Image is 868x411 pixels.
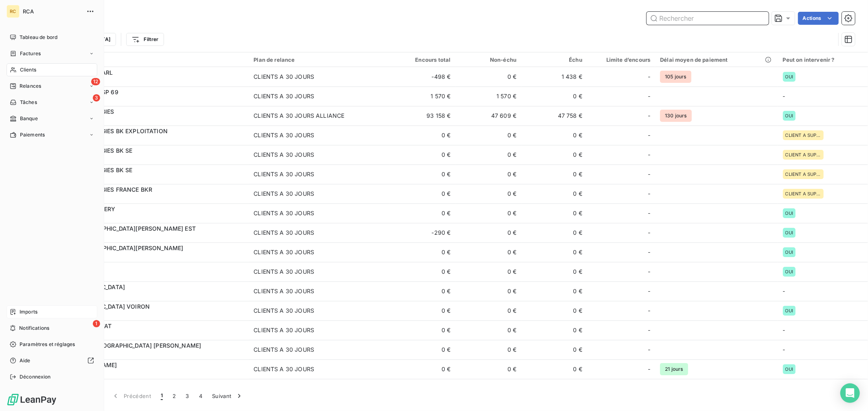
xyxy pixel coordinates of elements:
[56,116,244,124] span: 90136300
[521,281,587,301] td: 0 €
[7,393,57,406] img: Logo LeanPay
[455,340,521,359] td: 0 €
[207,387,248,405] button: Suivant
[390,262,456,281] td: 0 €
[660,56,773,63] div: Délai moyen de paiement
[783,327,785,333] span: -
[521,164,587,184] td: 0 €
[254,151,314,159] div: CLIENTS A 30 JOURS
[648,92,650,100] span: -
[254,346,314,354] div: CLIENTS A 30 JOURS
[648,268,650,276] span: -
[648,131,650,139] span: -
[56,225,196,232] span: AREAS [GEOGRAPHIC_DATA][PERSON_NAME] EST
[592,56,650,63] div: Limite d’encours
[254,56,385,63] div: Plan de relance
[390,125,456,145] td: 0 €
[647,12,769,25] input: Rechercher
[7,128,97,141] a: Paiements
[7,5,20,18] div: RC
[20,66,36,74] span: Clients
[455,164,521,184] td: 0 €
[20,115,38,122] span: Banque
[521,242,587,262] td: 0 €
[390,281,456,301] td: 0 €
[521,145,587,164] td: 0 €
[254,170,314,178] div: CLIENTS A 30 JOURS
[56,252,244,260] span: 90190000
[390,203,456,223] td: 0 €
[20,341,75,348] span: Paramètres et réglages
[390,301,456,320] td: 0 €
[390,379,456,398] td: 0 €
[521,67,587,87] td: 1 438 €
[648,248,650,256] span: -
[56,342,201,349] span: BAGELSTEIN [GEOGRAPHIC_DATA] [PERSON_NAME]
[254,248,314,256] div: CLIENTS A 30 JOURS
[56,174,244,182] span: 90145500
[20,50,41,57] span: Factures
[660,71,691,83] span: 105 jours
[390,359,456,379] td: 0 €
[7,96,97,109] a: 3Tâches
[7,80,97,93] a: 12Relances
[390,223,456,242] td: -290 €
[648,326,650,334] span: -
[7,112,97,125] a: Banque
[455,106,521,125] td: 47 609 €
[56,96,244,104] span: 90086600
[194,387,207,405] button: 4
[20,357,31,364] span: Aide
[455,87,521,106] td: 1 570 €
[56,213,244,221] span: 90123500
[455,242,521,262] td: 0 €
[526,56,582,63] div: Échu
[56,291,244,299] span: 90190500
[521,203,587,223] td: 0 €
[785,211,793,216] span: OUI
[56,311,244,319] span: 90164000
[455,320,521,340] td: 0 €
[7,354,97,367] a: Aide
[648,112,650,120] span: -
[390,106,456,125] td: 93 158 €
[56,272,244,280] span: 90174500
[93,320,100,327] span: 1
[455,125,521,145] td: 0 €
[521,223,587,242] td: 0 €
[785,308,793,313] span: OUI
[785,172,821,177] span: CLIENT A SUPPRIMER
[521,359,587,379] td: 0 €
[254,365,314,373] div: CLIENTS A 30 JOURS
[460,56,516,63] div: Non-échu
[521,320,587,340] td: 0 €
[455,184,521,203] td: 0 €
[455,223,521,242] td: 0 €
[783,288,785,294] span: -
[56,194,244,202] span: 90122400
[390,184,456,203] td: 0 €
[455,262,521,281] td: 0 €
[840,383,860,403] div: Open Intercom Messenger
[254,73,314,81] div: CLIENTS A 30 JOURS
[648,229,650,237] span: -
[56,77,244,85] span: 90084600
[56,135,244,143] span: 90118600
[648,190,650,198] span: -
[521,340,587,359] td: 0 €
[93,94,100,102] span: 3
[7,31,97,44] a: Tableau de bord
[785,133,821,138] span: CLIENT A SUPPRIMER
[23,8,81,15] span: RCA
[390,340,456,359] td: 0 €
[126,33,164,46] button: Filtrer
[20,34,57,41] span: Tableau de bord
[798,12,839,25] button: Actions
[660,363,688,375] span: 21 jours
[785,230,793,235] span: OUI
[521,106,587,125] td: 47 758 €
[161,392,163,400] span: 1
[455,379,521,398] td: 0 €
[785,113,793,118] span: OUI
[521,262,587,281] td: 0 €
